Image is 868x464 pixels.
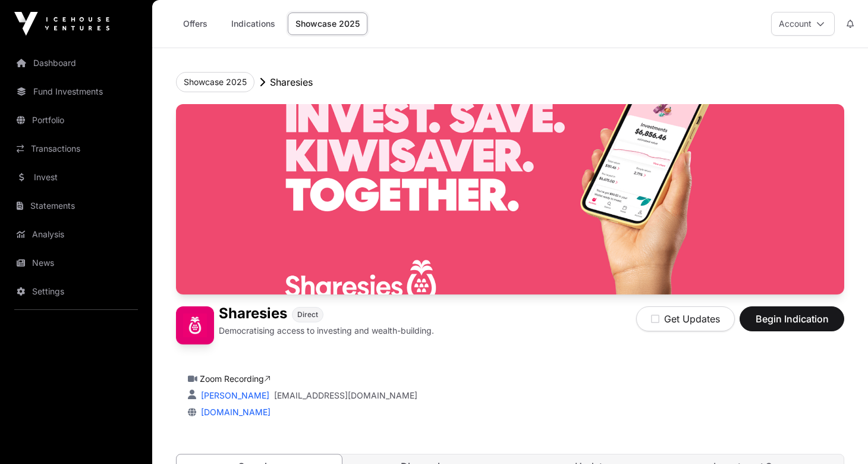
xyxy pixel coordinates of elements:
[219,325,434,337] p: Democratising access to investing and wealth-building.
[176,72,254,92] button: Showcase 2025
[176,306,214,344] img: Sharesies
[636,306,735,331] button: Get Updates
[219,306,287,322] h1: Sharesies
[771,12,835,36] button: Account
[14,12,109,36] img: Icehouse Ventures Logo
[10,107,143,133] a: Portfolio
[270,75,313,89] p: Sharesies
[10,250,143,276] a: News
[199,390,269,400] a: [PERSON_NAME]
[10,221,143,247] a: Analysis
[10,79,143,105] a: Fund Investments
[288,12,367,35] a: Showcase 2025
[10,164,143,190] a: Invest
[740,306,844,331] button: Begin Indication
[10,193,143,219] a: Statements
[754,312,829,326] span: Begin Indication
[274,390,417,402] a: [EMAIL_ADDRESS][DOMAIN_NAME]
[297,310,318,319] span: Direct
[740,318,844,330] a: Begin Indication
[809,407,868,464] iframe: Chat Widget
[10,136,143,162] a: Transactions
[10,278,143,305] a: Settings
[10,50,143,76] a: Dashboard
[176,104,844,294] img: Sharesies
[224,12,283,35] a: Indications
[171,12,219,35] a: Offers
[196,407,271,417] a: [DOMAIN_NAME]
[200,374,271,384] a: Zoom Recording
